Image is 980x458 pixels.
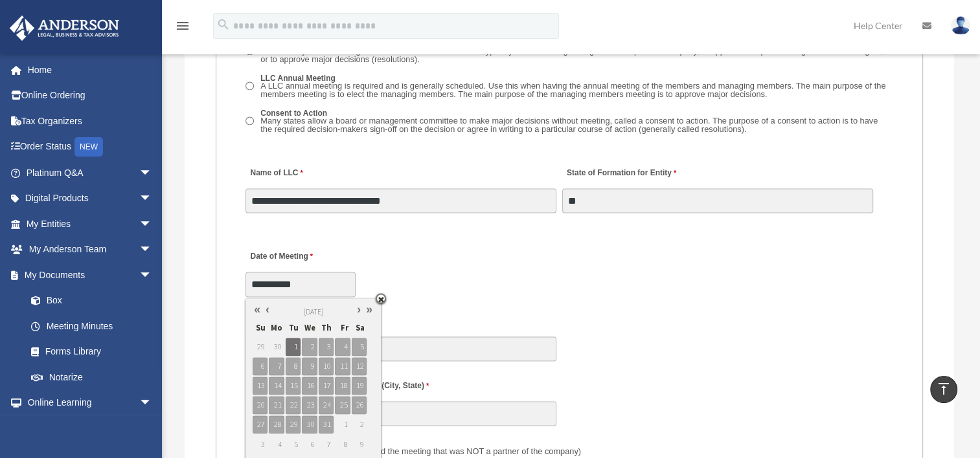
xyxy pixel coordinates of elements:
[9,262,172,288] a: My Documentsarrow_drop_down
[245,248,369,266] label: Date of Meeting
[18,288,172,314] a: Box
[352,435,367,453] span: 9
[352,320,367,336] span: Sa
[335,435,350,453] span: 8
[352,338,367,356] span: 5
[139,186,165,212] span: arrow_drop_down
[9,108,172,134] a: Tax Organizers
[269,376,284,395] span: 14
[9,160,172,186] a: Platinum Q&Aarrow_drop_down
[335,338,350,356] span: 4
[936,381,952,397] i: vertical_align_top
[9,211,172,237] a: My Entitiesarrow_drop_down
[951,16,970,35] img: User Pic
[256,108,894,136] label: Consent to Action
[139,211,165,237] span: arrow_drop_down
[260,81,885,99] span: A LLC annual meeting is required and is generally scheduled. Use this when having the annual meet...
[175,23,190,34] a: menu
[286,357,301,375] span: 8
[352,376,367,395] span: 19
[9,237,172,263] a: My Anderson Teamarrow_drop_down
[269,338,284,356] span: 30
[139,160,165,186] span: arrow_drop_down
[302,338,317,356] span: 2
[286,396,301,414] span: 22
[74,137,103,157] div: NEW
[286,415,301,433] span: 29
[18,339,172,365] a: Forms Library
[304,307,323,316] span: [DATE]
[269,357,284,375] span: 7
[335,320,350,336] span: Fr
[335,376,350,395] span: 18
[319,415,334,433] span: 31
[269,415,284,433] span: 28
[269,320,284,336] span: Mo
[302,320,317,336] span: We
[302,376,317,395] span: 16
[253,415,268,433] span: 27
[335,357,350,375] span: 11
[562,164,679,182] label: State of Formation for Entity
[260,116,878,134] span: Many states allow a board or management committee to make major decisions without meeting, called...
[319,435,334,453] span: 7
[253,338,268,356] span: 29
[286,320,301,336] span: Tu
[253,376,268,395] span: 13
[286,338,301,356] span: 1
[245,164,306,182] label: Name of LLC
[18,364,172,390] a: Notarize
[253,320,268,336] span: Su
[302,435,317,453] span: 6
[256,73,894,102] label: LLC Annual Meeting
[253,435,268,453] span: 3
[302,415,317,433] span: 30
[269,396,284,414] span: 21
[139,237,165,263] span: arrow_drop_down
[9,134,172,160] a: Order StatusNEW
[319,396,334,414] span: 24
[253,396,268,414] span: 20
[319,357,334,375] span: 10
[352,415,367,433] span: 2
[298,446,581,455] span: (Did anyone else attend the meeting that was NOT a partner of the company)
[260,46,883,64] span: Use this anytime a meeting of the members is called. This is typically done to change/assign owne...
[139,262,165,289] span: arrow_drop_down
[930,376,957,403] a: vertical_align_top
[216,17,231,32] i: search
[319,338,334,356] span: 3
[302,396,317,414] span: 23
[9,57,172,83] a: Home
[175,18,190,34] i: menu
[9,390,172,416] a: Online Learningarrow_drop_down
[286,376,301,395] span: 15
[269,435,284,453] span: 4
[335,396,350,414] span: 25
[6,16,123,41] img: Anderson Advisors Platinum Portal
[9,186,172,212] a: Digital Productsarrow_drop_down
[18,313,165,339] a: Meeting Minutes
[9,83,172,109] a: Online Ordering
[286,435,301,453] span: 5
[319,376,334,395] span: 17
[319,320,334,336] span: Th
[352,396,367,414] span: 26
[139,390,165,417] span: arrow_drop_down
[335,415,350,433] span: 1
[253,357,268,375] span: 6
[352,357,367,375] span: 12
[302,357,317,375] span: 9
